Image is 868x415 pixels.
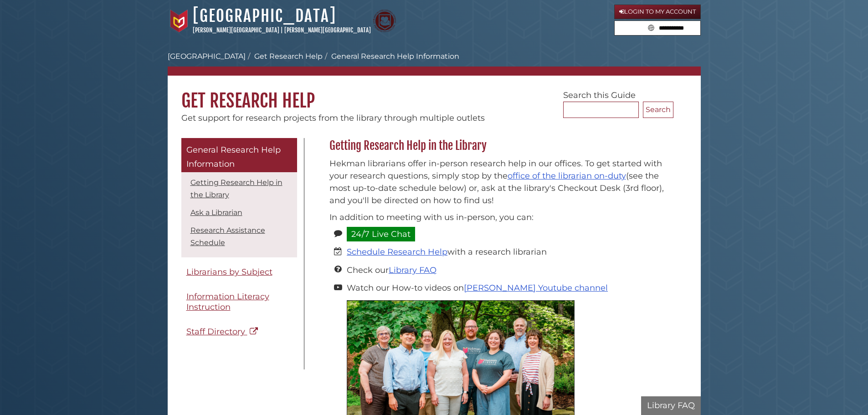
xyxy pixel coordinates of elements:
a: [PERSON_NAME][GEOGRAPHIC_DATA] [193,26,279,34]
a: General Research Help Information [181,138,297,172]
a: office of the librarian on-duty [508,171,626,181]
a: Staff Directory [181,322,297,342]
button: Library FAQ [641,396,701,415]
a: Library FAQ [389,265,437,275]
a: 24/7 Live Chat [347,227,415,241]
a: Login to My Account [614,5,701,19]
span: Librarians by Subject [186,267,272,277]
a: Research Assistance Schedule [190,226,265,247]
button: Search [645,21,657,33]
button: Search [643,102,673,118]
a: [PERSON_NAME][GEOGRAPHIC_DATA] [284,26,371,34]
span: | [281,26,283,34]
a: Schedule Research Help [347,247,447,257]
p: Hekman librarians offer in-person research help in our offices. To get started with your research... [329,158,669,207]
h2: Getting Research Help in the Library [325,138,673,153]
div: Guide Pages [181,138,297,347]
li: with a research librarian [347,246,668,258]
a: [GEOGRAPHIC_DATA] [168,52,246,61]
a: [PERSON_NAME] Youtube channel [464,283,608,293]
a: Librarians by Subject [181,262,297,282]
img: Calvin Theological Seminary [373,10,396,32]
form: Search library guides, policies, and FAQs. [614,20,701,36]
a: Get Research Help [254,52,323,61]
a: Ask a Librarian [190,208,242,217]
span: General Research Help Information [186,145,281,169]
span: Staff Directory [186,327,245,337]
p: In addition to meeting with us in-person, you can: [329,211,669,224]
a: Getting Research Help in the Library [190,178,282,199]
span: Get support for research projects from the library through multiple outlets [181,113,485,123]
a: Information Literacy Instruction [181,287,297,317]
h1: Get Research Help [168,76,701,112]
a: [GEOGRAPHIC_DATA] [193,6,336,26]
span: Information Literacy Instruction [186,292,269,312]
li: Watch our How-to videos on [347,282,668,294]
img: Calvin University [168,10,190,32]
li: Check our [347,264,668,277]
li: General Research Help Information [323,51,459,62]
nav: breadcrumb [168,51,701,76]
